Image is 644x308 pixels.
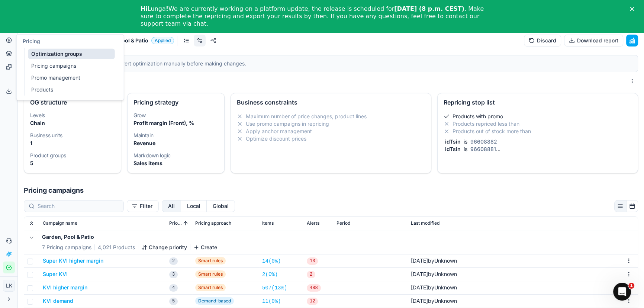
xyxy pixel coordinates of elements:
a: Pricing campaigns [28,61,115,71]
strong: Sales items [133,160,162,166]
button: Sorted by Priority ascending [182,219,189,227]
button: KVI higher margin [43,284,87,291]
a: Promo management [28,73,115,83]
strong: 1 [30,140,32,146]
strong: Profit margin (Front), % [133,120,194,126]
span: is [462,146,469,152]
div: by Unknown [411,297,457,305]
span: Pricing approach [195,220,231,226]
span: 4,021 Products [98,244,135,251]
span: is [462,138,469,145]
span: Demand-based [195,297,234,305]
b: [DATE] (8 p.m. CEST) [394,5,464,12]
span: Smart rules [195,270,226,278]
dt: Product groups [30,153,115,158]
strong: 5 [30,160,33,166]
span: Smart rules [195,257,226,264]
button: Discard [524,35,561,46]
div: Close [630,7,637,11]
li: Maximum number of price changes, product lines [237,113,425,120]
span: LK [3,280,15,291]
button: all [162,200,181,212]
button: Download report [564,35,623,46]
div: Optimization is applied, please revert optimization manually before making changes. [41,60,632,67]
span: Applied [151,37,174,44]
span: 4 [169,284,178,292]
span: 12 [307,298,318,305]
span: Pricing [23,38,40,44]
div: OG structure [30,99,115,105]
strong: Chain [30,120,45,126]
button: LK [3,280,15,292]
button: Filter [127,200,159,212]
a: Products [28,84,115,95]
li: Products repriced less than [444,120,632,128]
span: 1 [628,283,634,289]
span: idTsin [444,138,462,145]
span: Items [262,220,274,226]
div: Lunga We are currently working on a platform update, the release is scheduled for . Make sure to ... [141,5,492,28]
button: KVI demand [43,297,73,305]
strong: Revenue [133,140,155,146]
span: Alerts [307,220,319,226]
span: [DATE] [411,284,428,291]
b: ! [166,5,168,12]
iframe: Intercom live chat [613,283,631,301]
span: Campaign name [43,220,77,226]
div: Business constraints [237,99,425,105]
input: Search [38,202,119,210]
button: Create [193,244,217,251]
a: 11(0%) [262,298,281,305]
div: by Unknown [411,257,457,264]
dt: Levels [30,113,115,118]
span: [DATE] [411,271,428,277]
li: Use promo campaigns in repricing [237,120,425,128]
dt: Markdown logic [133,153,218,158]
span: 488 [307,284,321,292]
a: 2(0%) [262,271,278,278]
button: Super KVI higher margin [43,257,103,264]
span: 13 [307,257,318,265]
h1: Pricing campaigns [18,185,644,196]
div: by Unknown [411,270,457,278]
span: Priority [169,220,182,226]
dt: Grow [133,113,218,118]
button: local [181,200,207,212]
li: Products with promo [444,113,632,120]
a: 507(13%) [262,284,287,292]
span: 5 [169,298,178,305]
h5: Garden, Pool & Patio [42,233,217,241]
li: Apply anchor management [237,128,425,135]
li: Optimize discount prices [237,135,425,142]
div: Pricing strategy [133,99,218,105]
span: [DATE] [411,257,428,264]
button: Expand all [27,219,36,228]
a: 14(0%) [262,257,281,265]
li: Products out of stock more than [444,128,632,135]
span: 2 [169,257,178,265]
dt: Maintain [133,133,218,138]
span: 96608882 [469,138,499,145]
span: 96608881 [469,146,498,152]
button: global [207,200,235,212]
dt: Business units [30,133,115,138]
span: 3 [169,271,178,278]
button: Change priority [141,244,187,251]
span: [DATE] [411,298,428,304]
span: Garden, Pool & PatioApplied [96,37,174,44]
span: Last modified [411,220,439,226]
a: Optimization groups [28,49,115,59]
span: idTsin [444,146,462,152]
span: Smart rules [195,284,226,291]
span: 2 [307,271,315,278]
div: by Unknown [411,284,457,291]
b: Hi [141,5,148,12]
button: Super KVI [43,270,68,278]
span: Period [337,220,350,226]
div: Repricing stop list [444,99,632,105]
span: 7 Pricing campaigns [42,244,91,251]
